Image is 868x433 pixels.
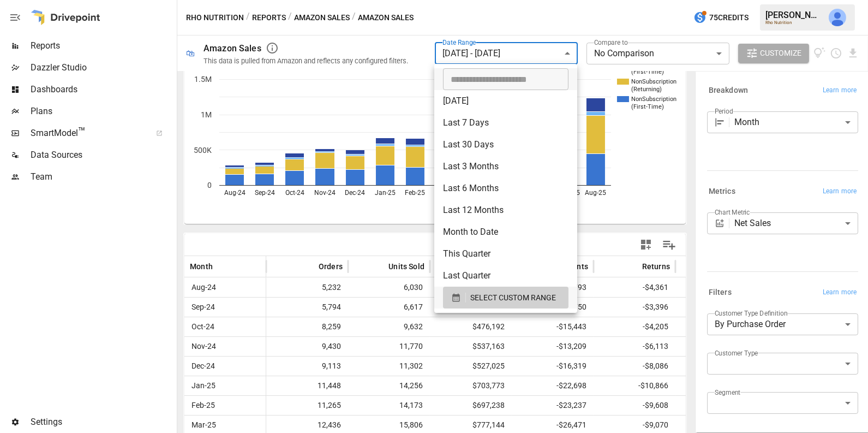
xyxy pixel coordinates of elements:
li: Last 3 Months [434,156,577,177]
li: Last 12 Months [434,199,577,221]
li: [DATE] [434,90,577,112]
li: Last 6 Months [434,177,577,199]
li: Last Quarter [434,265,577,287]
li: Last 7 Days [434,112,577,134]
button: SELECT CUSTOM RANGE [443,287,568,309]
li: Last 30 Days [434,134,577,156]
li: Month to Date [434,221,577,243]
li: This Quarter [434,243,577,265]
span: SELECT CUSTOM RANGE [470,291,556,305]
